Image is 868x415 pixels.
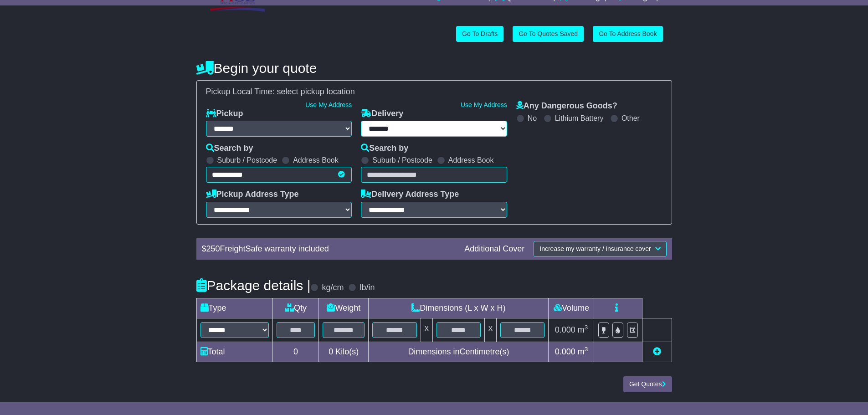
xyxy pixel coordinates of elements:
label: Delivery [361,109,403,119]
label: Lithium Battery [555,114,604,123]
span: 0.000 [555,347,575,356]
div: Additional Cover [460,244,529,254]
a: Go To Address Book [593,26,663,42]
td: Dimensions in Centimetre(s) [369,342,549,362]
sup: 3 [585,346,588,353]
td: 0 [272,342,319,362]
label: Other [621,114,640,123]
div: Pickup Local Time: [201,87,667,97]
label: Address Book [293,156,339,164]
label: kg/cm [322,283,344,293]
h4: Package details | [196,278,311,293]
span: 250 [206,244,220,253]
a: Add new item [653,347,661,356]
td: Type [196,298,272,318]
td: Kilo(s) [319,342,369,362]
span: m [578,325,588,334]
label: Search by [206,143,253,154]
label: Suburb / Postcode [372,156,432,164]
a: Use My Address [461,101,507,108]
span: select pickup location [277,87,355,96]
span: 0.000 [555,325,575,334]
h4: Begin your quote [196,61,672,76]
label: Delivery Address Type [361,190,459,200]
td: x [485,318,497,342]
label: Search by [361,143,408,154]
a: Go To Drafts [456,26,503,42]
td: Weight [319,298,369,318]
label: Pickup Address Type [206,190,299,200]
label: lb/in [360,283,375,293]
td: Volume [549,298,594,318]
label: Any Dangerous Goods? [516,101,617,111]
span: 0 [329,347,333,356]
a: Use My Address [305,101,352,108]
td: Qty [272,298,319,318]
span: m [578,347,588,356]
label: Pickup [206,109,243,119]
button: Increase my warranty / insurance cover [534,241,666,257]
td: Dimensions (L x W x H) [369,298,549,318]
sup: 3 [585,324,588,331]
td: Total [196,342,272,362]
div: $ FreightSafe warranty included [197,244,460,254]
a: Go To Quotes Saved [513,26,584,42]
label: Address Book [448,156,494,164]
td: x [421,318,432,342]
span: Increase my warranty / insurance cover [539,245,651,252]
label: No [528,114,537,123]
button: Get Quotes [623,376,672,392]
label: Suburb / Postcode [217,156,277,164]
